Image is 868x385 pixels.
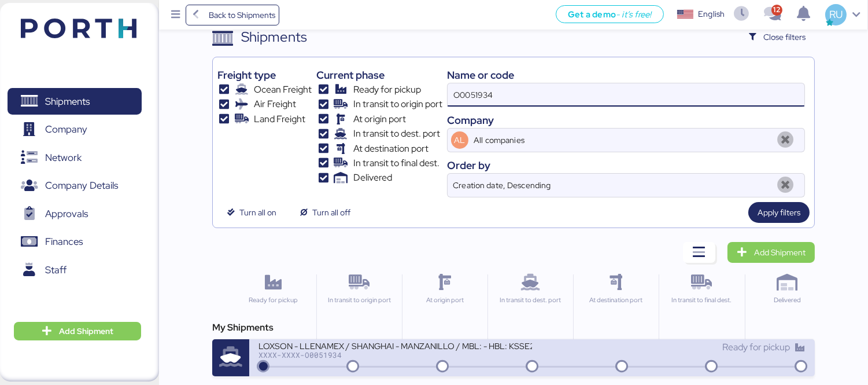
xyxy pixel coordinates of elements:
div: Current phase [316,67,442,83]
span: Ready for pickup [353,83,421,97]
span: Back to Shipments [209,8,275,22]
a: Approvals [8,200,142,227]
span: Company [45,121,87,138]
div: English [698,8,725,20]
a: Staff [8,256,142,283]
span: At destination port [353,142,429,156]
span: RU [829,7,843,22]
div: Delivered [750,295,825,305]
div: Shipments [241,27,307,47]
button: Close filters [740,27,815,47]
span: Apply filters [758,206,800,219]
a: Network [8,144,142,171]
span: In transit to final dest. [353,156,439,170]
div: XXXX-XXXX-O0051934 [258,351,532,359]
span: Close filters [763,30,806,44]
div: Company [447,112,805,128]
span: Finances [45,233,83,250]
span: Turn all off [312,206,350,219]
button: Add Shipment [14,322,141,340]
a: Company Details [8,173,142,199]
div: Ready for pickup [235,295,311,305]
a: Company [8,116,142,143]
span: Staff [45,262,67,278]
span: Land Freight [254,112,305,126]
div: LOXSON - LLENAMEX / SHANGHAI - MANZANILLO / MBL: - HBL: KSSE250707951 / LCL [258,340,532,350]
div: In transit to dest. port [493,295,568,305]
div: At destination port [578,295,653,305]
button: Menu [166,5,186,25]
button: Apply filters [748,202,810,223]
span: Network [45,149,82,166]
button: Turn all on [217,202,286,223]
span: AL [454,134,465,146]
span: At origin port [353,112,406,126]
span: Add Shipment [59,324,113,338]
span: Company Details [45,177,118,194]
span: Turn all on [239,206,276,219]
a: Shipments [8,88,142,115]
span: In transit to origin port [353,97,442,111]
span: Delivered [353,171,392,185]
span: Ready for pickup [722,341,790,353]
div: In transit to final dest. [664,295,739,305]
span: Air Freight [254,97,296,111]
div: Name or code [447,67,805,83]
a: Finances [8,229,142,255]
a: Back to Shipments [186,5,280,25]
span: In transit to dest. port [353,127,440,141]
button: Turn all off [290,202,360,223]
span: Shipments [45,93,90,110]
div: My Shipments [212,321,815,335]
span: Ocean Freight [254,83,312,97]
div: Freight type [217,67,312,83]
div: Order by [447,157,805,173]
div: In transit to origin port [322,295,397,305]
input: AL [472,129,772,152]
span: Approvals [45,206,88,222]
a: Add Shipment [727,242,815,263]
span: Add Shipment [754,245,806,259]
div: At origin port [407,295,482,305]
